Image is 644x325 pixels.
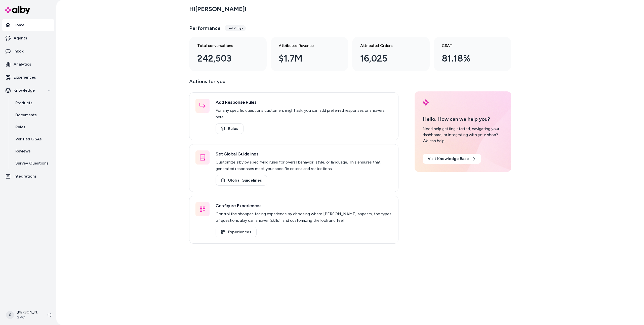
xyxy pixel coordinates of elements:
[2,19,54,31] a: Home
[2,170,54,182] a: Integrations
[352,37,430,71] a: Attributed Orders 16,025
[6,311,14,319] span: S
[423,126,503,144] div: Need help getting started, navigating your dashboard, or integrating with your shop? We can help.
[189,5,247,13] h2: Hi [PERSON_NAME] !
[197,43,251,49] h3: Total conversations
[442,43,495,49] h3: CSAT
[15,148,31,154] p: Reviews
[5,6,30,14] img: alby Logo
[360,43,414,49] h3: Attributed Orders
[2,45,54,57] a: Inbox
[10,97,54,109] a: Products
[2,71,54,83] a: Experiences
[216,123,244,134] a: Rules
[2,58,54,70] a: Analytics
[14,35,27,41] p: Agents
[14,173,37,179] p: Integrations
[15,124,25,130] p: Rules
[15,136,42,142] p: Verified Q&As
[15,112,37,118] p: Documents
[17,310,39,315] p: [PERSON_NAME]
[189,77,398,89] p: Actions for you
[216,150,392,157] h3: Set Global Guidelines
[271,37,348,71] a: Attributed Revenue $1.7M
[15,160,49,166] p: Survey Questions
[189,37,267,71] a: Total conversations 242,503
[15,100,32,106] p: Products
[216,99,392,106] h3: Add Response Rules
[225,25,246,31] div: Last 7 days
[279,43,332,49] h3: Attributed Revenue
[3,307,43,323] button: S[PERSON_NAME]QVC
[14,74,36,80] p: Experiences
[14,61,31,67] p: Analytics
[216,159,392,172] p: Customize alby by specifying rules for overall behavior, style, or language. This ensures that ge...
[10,133,54,145] a: Verified Q&As
[216,202,392,209] h3: Configure Experiences
[10,109,54,121] a: Documents
[10,145,54,157] a: Reviews
[442,52,495,65] div: 81.18%
[216,227,257,237] a: Experiences
[216,175,267,186] a: Global Guidelines
[423,99,429,105] img: alby Logo
[10,157,54,169] a: Survey Questions
[14,48,24,54] p: Inbox
[434,37,511,71] a: CSAT 81.18%
[279,52,332,65] div: $1.7M
[14,87,35,93] p: Knowledge
[17,315,39,320] span: QVC
[2,84,54,96] button: Knowledge
[189,25,221,32] h3: Performance
[14,22,24,28] p: Home
[423,154,481,164] a: Visit Knowledge Base
[423,115,503,123] p: Hello. How can we help you?
[360,52,414,65] div: 16,025
[10,121,54,133] a: Rules
[197,52,251,65] div: 242,503
[2,32,54,44] a: Agents
[216,211,392,224] p: Control the shopper-facing experience by choosing where [PERSON_NAME] appears, the types of quest...
[216,107,392,120] p: For any specific questions customers might ask, you can add preferred responses or answers here.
